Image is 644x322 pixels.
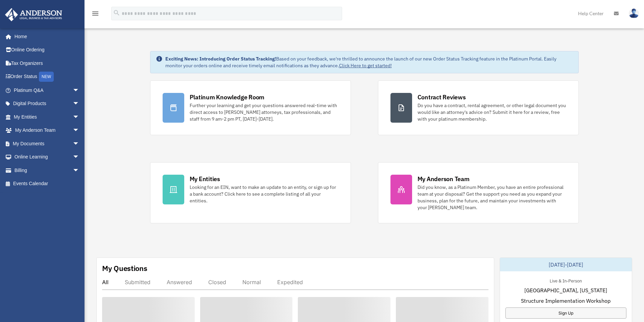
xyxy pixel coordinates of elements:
[190,93,265,101] div: Platinum Knowledge Room
[418,184,566,211] div: Did you know, as a Platinum Member, you have an entire professional team at your disposal? Get th...
[190,175,220,183] div: My Entities
[418,93,466,101] div: Contract Reviews
[242,279,261,286] div: Normal
[102,279,109,286] div: All
[5,43,90,57] a: Online Ordering
[102,263,147,273] div: My Questions
[544,277,587,284] div: Live & In-Person
[3,8,64,21] img: Anderson Advisors Platinum Portal
[5,110,90,124] a: My Entitiesarrow_drop_down
[5,97,90,110] a: Digital Productsarrow_drop_down
[165,55,573,69] div: Based on your feedback, we're thrilled to announce the launch of our new Order Status Tracking fe...
[378,162,579,223] a: My Anderson Team Did you know, as a Platinum Member, you have an entire professional team at your...
[125,279,150,286] div: Submitted
[73,150,86,164] span: arrow_drop_down
[418,102,566,122] div: Do you have a contract, rental agreement, or other legal document you would like an attorney's ad...
[73,83,86,97] span: arrow_drop_down
[73,110,86,124] span: arrow_drop_down
[208,279,226,286] div: Closed
[524,286,607,294] span: [GEOGRAPHIC_DATA], [US_STATE]
[339,63,392,69] a: Click Here to get started!
[190,184,338,204] div: Looking for an EIN, want to make an update to an entity, or sign up for a bank account? Click her...
[5,70,90,84] a: Order StatusNEW
[73,124,86,138] span: arrow_drop_down
[378,80,579,135] a: Contract Reviews Do you have a contract, rental agreement, or other legal document you would like...
[150,80,351,135] a: Platinum Knowledge Room Further your learning and get your questions answered real-time with dire...
[5,30,86,43] a: Home
[113,9,120,17] i: search
[91,9,99,18] i: menu
[190,102,338,122] div: Further your learning and get your questions answered real-time with direct access to [PERSON_NAM...
[505,307,626,319] a: Sign Up
[39,72,54,82] div: NEW
[5,164,90,177] a: Billingarrow_drop_down
[5,137,90,150] a: My Documentsarrow_drop_down
[277,279,303,286] div: Expedited
[73,164,86,177] span: arrow_drop_down
[5,150,90,164] a: Online Learningarrow_drop_down
[629,8,639,18] img: User Pic
[91,12,99,18] a: menu
[5,83,90,97] a: Platinum Q&Aarrow_drop_down
[5,56,90,70] a: Tax Organizers
[418,175,470,183] div: My Anderson Team
[500,258,632,271] div: [DATE]-[DATE]
[165,56,276,62] strong: Exciting News: Introducing Order Status Tracking!
[5,124,90,137] a: My Anderson Teamarrow_drop_down
[73,97,86,111] span: arrow_drop_down
[5,177,90,191] a: Events Calendar
[167,279,192,286] div: Answered
[150,162,351,223] a: My Entities Looking for an EIN, want to make an update to an entity, or sign up for a bank accoun...
[521,297,611,305] span: Structure Implementation Workshop
[73,137,86,151] span: arrow_drop_down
